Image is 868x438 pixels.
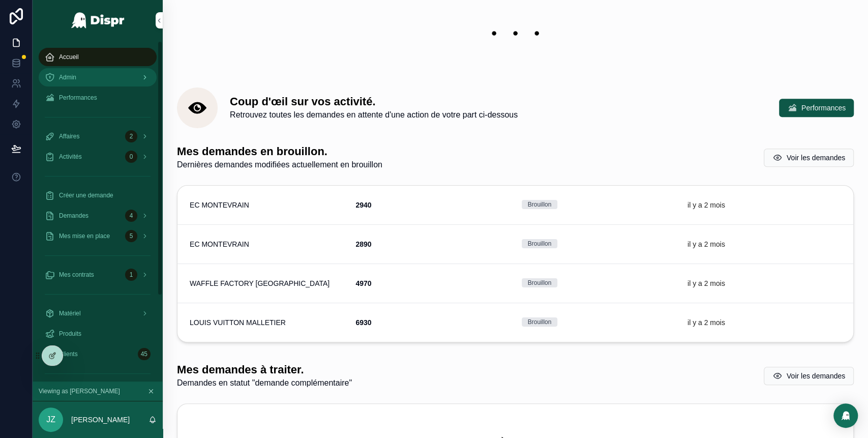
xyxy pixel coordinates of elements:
[59,212,88,220] span: Demandes
[39,148,157,166] a: Activités0
[71,12,125,28] img: App logo
[528,239,552,248] div: Brouillon
[59,191,113,199] span: Créer une demande
[833,403,858,428] div: Open Intercom Messenger
[59,73,76,81] span: Admin
[59,132,79,140] span: Affaires
[177,144,382,159] h1: Mes demandes en brouillon.
[764,149,854,167] button: Voir les demandes
[125,210,137,222] div: 4
[190,278,330,288] span: WAFFLE FACTORY [GEOGRAPHIC_DATA]
[59,53,79,61] span: Accueil
[125,269,137,281] div: 1
[59,330,81,338] span: Produits
[39,345,157,363] a: Clients45
[687,200,725,210] p: il y a 2 mois
[528,317,552,327] div: Brouillon
[59,94,97,102] span: Performances
[764,367,854,385] button: Voir les demandes
[39,325,157,343] a: Produits
[787,371,845,381] span: Voir les demandes
[33,41,163,382] div: scrollable content
[177,377,352,389] span: Demandes en statut "demande complémentaire"
[39,48,157,66] a: Accueil
[39,227,157,245] a: Mes mise en place5
[39,207,157,225] a: Demandes4
[125,130,137,142] div: 2
[71,415,130,425] p: [PERSON_NAME]
[190,200,249,210] span: EC MONTEVRAIN
[39,304,157,323] a: Matériel
[39,186,157,205] a: Créer une demande
[59,271,94,279] span: Mes contrats
[528,278,552,287] div: Brouillon
[39,266,157,284] a: Mes contrats1
[355,279,371,287] strong: 4970
[59,350,78,358] span: Clients
[801,103,846,113] span: Performances
[230,109,518,121] span: Retrouvez toutes les demandes en attente d'une action de votre part ci-dessous
[59,309,81,317] span: Matériel
[528,200,552,209] div: Brouillon
[355,240,371,248] strong: 2890
[39,127,157,145] a: Affaires2
[39,387,120,395] span: Viewing as [PERSON_NAME]
[190,239,249,249] span: EC MONTEVRAIN
[230,95,518,109] h1: Coup d'œil sur vos activité.
[787,153,845,163] span: Voir les demandes
[779,99,854,117] button: Performances
[355,201,371,209] strong: 2940
[125,151,137,163] div: 0
[59,153,82,161] span: Activités
[39,89,157,107] a: Performances
[687,239,725,249] p: il y a 2 mois
[687,278,725,288] p: il y a 2 mois
[355,318,371,327] strong: 6930
[138,348,151,360] div: 45
[46,414,55,426] span: JZ
[190,317,286,328] span: LOUIS VUITTON MALLETIER
[177,363,352,377] h1: Mes demandes à traiter.
[177,12,854,55] img: 22208-banner-empty.png
[687,317,725,328] p: il y a 2 mois
[125,230,137,242] div: 5
[177,159,382,171] span: Dernières demandes modifiées actuellement en brouillon
[39,68,157,86] a: Admin
[59,232,110,240] span: Mes mise en place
